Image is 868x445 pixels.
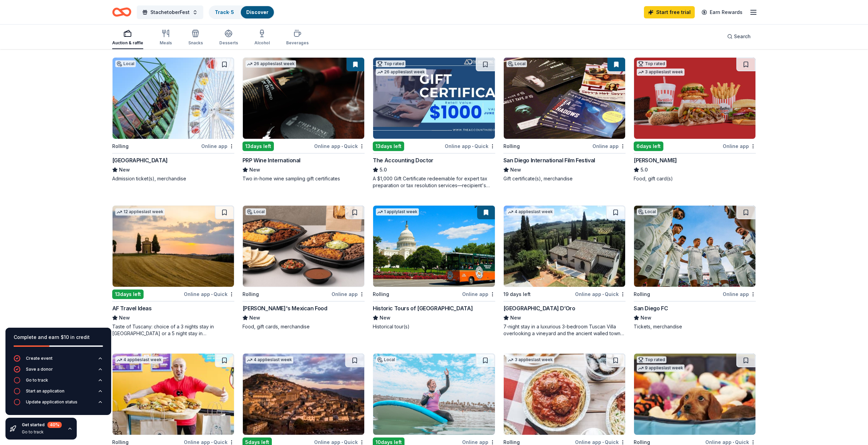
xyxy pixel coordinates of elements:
[184,290,234,298] div: Online app Quick
[112,290,144,299] div: 13 days left
[634,206,755,287] img: Image for San Diego FC
[634,175,756,182] div: Food, gift card(s)
[243,354,364,435] img: Image for Hill Town Tours
[373,304,473,312] div: Historic Tours of [GEOGRAPHIC_DATA]
[376,69,426,76] div: 26 applies last week
[137,5,203,19] button: StachetoberFest
[26,388,64,394] div: Start an application
[113,58,234,139] img: Image for Pacific Park
[286,40,309,46] div: Beverages
[254,27,270,49] button: Alcohol
[641,166,648,174] span: 5.0
[14,399,103,410] button: Update application status
[380,166,387,174] span: 5.0
[733,440,734,445] span: •
[112,323,234,337] div: Taste of Tuscany: choice of a 3 nights stay in [GEOGRAPHIC_DATA] or a 5 night stay in [GEOGRAPHIC...
[115,356,163,364] div: 4 applies last week
[22,422,62,428] div: Get started
[242,57,365,182] a: Image for PRP Wine International26 applieslast week13days leftOnline app•QuickPRP Wine Internatio...
[113,206,234,287] img: Image for AF Travel Ideas
[14,333,103,341] div: Complete and earn $10 in credit
[242,175,365,182] div: Two in-home wine sampling gift certificates
[246,356,293,364] div: 4 applies last week
[697,6,747,18] a: Earn Rewards
[644,6,695,18] a: Start free trial
[641,314,651,322] span: New
[722,30,756,43] button: Search
[734,32,751,41] span: Search
[634,142,663,151] div: 6 days left
[373,323,495,330] div: Historical tour(s)
[634,290,650,298] div: Rolling
[723,290,756,298] div: Online app
[14,388,103,399] button: Start an application
[254,40,270,46] div: Alcohol
[376,60,406,67] div: Top rated
[26,356,53,361] div: Create event
[119,314,130,322] span: New
[380,314,391,322] span: New
[14,377,103,388] button: Go to track
[112,40,143,46] div: Auction & raffle
[373,58,495,139] img: Image for The Accounting Doctor
[219,27,238,49] button: Desserts
[115,208,165,216] div: 12 applies last week
[243,206,364,287] img: Image for Lolita's Mexican Food
[219,40,238,46] div: Desserts
[373,57,495,189] a: Image for The Accounting DoctorTop rated26 applieslast week13days leftOnline app•QuickThe Account...
[510,314,521,322] span: New
[242,156,300,164] div: PRP Wine International
[503,304,575,312] div: [GEOGRAPHIC_DATA] D’Oro
[211,440,212,445] span: •
[215,9,234,15] a: Track· 5
[188,40,203,46] div: Snacks
[14,355,103,366] button: Create event
[314,142,365,150] div: Online app Quick
[462,290,495,298] div: Online app
[242,290,259,298] div: Rolling
[341,440,343,445] span: •
[637,356,666,363] div: Top rated
[113,354,234,435] img: Image for Ike's Sandwiches
[503,57,626,182] a: Image for San Diego International Film FestivalLocalRollingOnline appSan Diego International Film...
[14,366,103,377] button: Save a donor
[602,292,604,297] span: •
[242,205,365,330] a: Image for Lolita's Mexican FoodLocalRollingOnline app[PERSON_NAME]'s Mexican FoodNewFood, gift ca...
[112,156,168,164] div: [GEOGRAPHIC_DATA]
[22,429,62,435] div: Go to track
[112,57,234,182] a: Image for Pacific ParkLocalRollingOnline app[GEOGRAPHIC_DATA]NewAdmission ticket(s), merchandise
[249,166,260,174] span: New
[249,314,260,322] span: New
[373,206,495,287] img: Image for Historic Tours of America
[634,323,756,330] div: Tickets, merchandise
[373,290,389,298] div: Rolling
[637,60,666,67] div: Top rated
[160,40,172,46] div: Meals
[26,399,77,405] div: Update application status
[373,142,404,151] div: 13 days left
[246,208,266,215] div: Local
[150,8,190,16] span: StachetoberFest
[445,142,495,150] div: Online app Quick
[112,205,234,337] a: Image for AF Travel Ideas12 applieslast week13days leftOnline app•QuickAF Travel IdeasNewTaste of...
[188,27,203,49] button: Snacks
[503,290,531,298] div: 19 days left
[119,166,130,174] span: New
[503,142,520,150] div: Rolling
[637,69,685,76] div: 3 applies last week
[373,354,495,435] img: Image for Surf Diva
[602,440,604,445] span: •
[575,290,626,298] div: Online app Quick
[47,422,62,428] div: 40 %
[634,57,756,182] a: Image for Portillo'sTop rated3 applieslast week6days leftOnline app[PERSON_NAME]5.0Food, gift car...
[503,205,626,337] a: Image for Villa Sogni D’Oro4 applieslast week19 days leftOnline app•Quick[GEOGRAPHIC_DATA] D’OroN...
[26,377,48,383] div: Go to track
[637,365,685,372] div: 9 applies last week
[160,27,172,49] button: Meals
[376,208,419,216] div: 1 apply last week
[243,58,364,139] img: Image for PRP Wine International
[332,290,365,298] div: Online app
[112,4,131,20] a: Home
[506,60,527,67] div: Local
[504,206,625,287] img: Image for Villa Sogni D’Oro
